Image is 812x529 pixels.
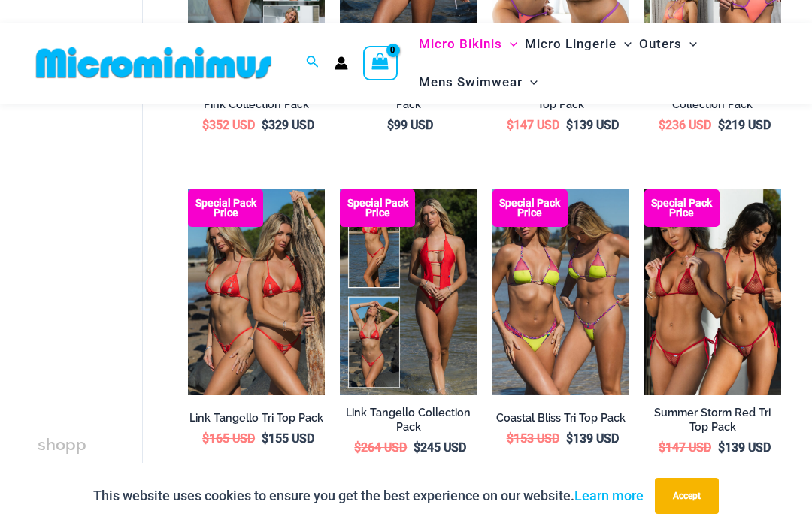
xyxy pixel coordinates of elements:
[188,189,325,394] img: Bikini Pack
[415,63,541,101] a: Mens SwimwearMenu ToggleMenu Toggle
[659,118,711,132] bdi: 236 USD
[340,406,477,434] h2: Link Tangello Collection Pack
[566,431,573,446] span: $
[492,411,629,425] h2: Coastal Bliss Tri Top Pack
[414,440,420,455] span: $
[574,488,644,503] a: Learn more
[262,118,314,132] bdi: 329 USD
[188,198,263,218] b: Special Pack Price
[262,431,314,446] bdi: 155 USD
[507,431,514,446] span: $
[492,189,629,394] a: Coastal Bliss Leopard Sunset Tri Top Pack Coastal Bliss Leopard Sunset Tri Top Pack BCoastal Blis...
[492,189,629,394] img: Coastal Bliss Leopard Sunset Tri Top Pack
[718,118,771,132] bdi: 219 USD
[340,406,477,440] a: Link Tangello Collection Pack
[492,198,568,218] b: Special Pack Price
[30,46,277,80] img: MM SHOP LOGO FLAT
[507,118,514,132] span: $
[419,63,523,101] span: Mens Swimwear
[617,25,632,63] span: Menu Toggle
[718,118,725,132] span: $
[340,189,477,394] a: Collection Pack Collection Pack BCollection Pack B
[566,431,619,446] bdi: 139 USD
[202,118,209,132] span: $
[635,25,701,63] a: OutersMenu ToggleMenu Toggle
[387,118,433,132] bdi: 99 USD
[644,189,781,394] img: Summer Storm Red Tri Top Pack F
[718,440,771,455] bdi: 139 USD
[188,189,325,394] a: Bikini Pack Bikini Pack BBikini Pack B
[566,118,573,132] span: $
[492,411,629,431] a: Coastal Bliss Tri Top Pack
[644,198,720,218] b: Special Pack Price
[354,440,361,455] span: $
[340,189,477,394] img: Collection Pack
[363,46,398,80] a: View Shopping Cart, empty
[415,25,521,63] a: Micro BikinisMenu ToggleMenu Toggle
[387,118,394,132] span: $
[718,440,725,455] span: $
[38,84,173,385] iframe: TrustedSite Certified
[507,118,559,132] bdi: 147 USD
[523,63,538,101] span: Menu Toggle
[306,53,320,72] a: Search icon link
[202,431,255,446] bdi: 165 USD
[525,25,617,63] span: Micro Lingerie
[335,56,348,70] a: Account icon link
[507,431,559,446] bdi: 153 USD
[566,118,619,132] bdi: 139 USD
[38,435,86,480] span: shopping
[202,431,209,446] span: $
[202,118,255,132] bdi: 352 USD
[644,189,781,394] a: Summer Storm Red Tri Top Pack F Summer Storm Red Tri Top Pack BSummer Storm Red Tri Top Pack B
[93,485,644,507] p: This website uses cookies to ensure you get the best experience on our website.
[644,406,781,440] a: Summer Storm Red Tri Top Pack
[414,440,466,455] bdi: 245 USD
[655,478,719,514] button: Accept
[659,118,665,132] span: $
[262,431,268,446] span: $
[188,411,325,425] h2: Link Tangello Tri Top Pack
[659,440,711,455] bdi: 147 USD
[354,440,407,455] bdi: 264 USD
[262,118,268,132] span: $
[419,25,502,63] span: Micro Bikinis
[682,25,697,63] span: Menu Toggle
[659,440,665,455] span: $
[188,411,325,431] a: Link Tangello Tri Top Pack
[340,198,415,218] b: Special Pack Price
[502,25,517,63] span: Menu Toggle
[644,406,781,434] h2: Summer Storm Red Tri Top Pack
[639,25,682,63] span: Outers
[521,25,635,63] a: Micro LingerieMenu ToggleMenu Toggle
[413,23,782,104] nav: Site Navigation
